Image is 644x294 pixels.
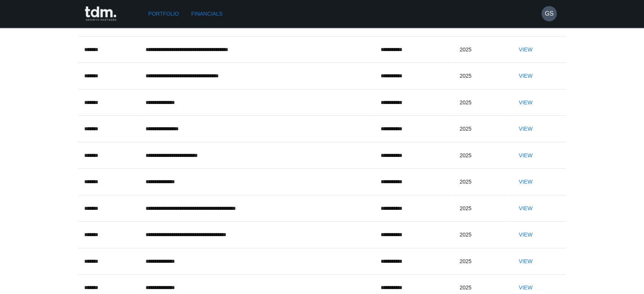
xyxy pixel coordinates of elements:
td: 2025 [453,63,507,89]
button: View [513,201,538,216]
button: View [513,43,538,57]
button: View [513,175,538,189]
td: 2025 [453,169,507,195]
td: 2025 [453,222,507,248]
td: 2025 [453,116,507,142]
a: Portfolio [145,7,182,21]
button: GS [541,6,557,21]
h6: GS [545,9,553,18]
td: 2025 [453,195,507,222]
td: 2025 [453,89,507,116]
td: 2025 [453,36,507,63]
td: 2025 [453,248,507,275]
button: View [513,122,538,136]
a: Financials [188,7,226,21]
button: View [513,228,538,242]
td: 2025 [453,142,507,169]
button: View [513,149,538,163]
button: View [513,69,538,83]
button: View [513,96,538,110]
button: View [513,254,538,268]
